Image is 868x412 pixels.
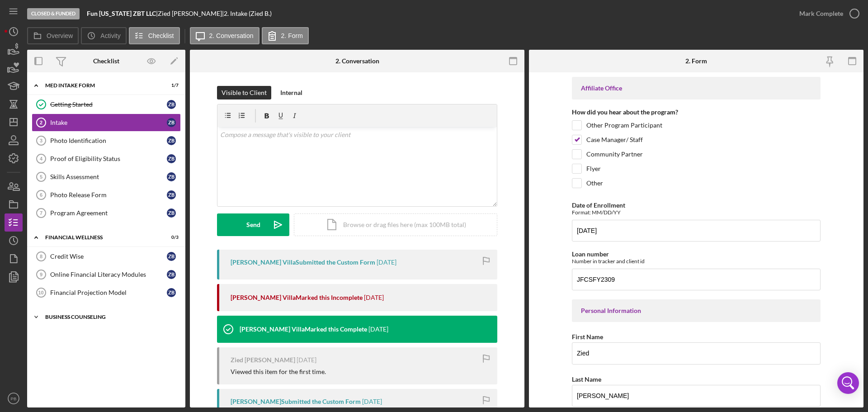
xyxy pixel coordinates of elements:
[40,174,42,180] tspan: 5
[87,10,158,17] div: |
[572,258,821,265] div: Number in tracker and client id
[222,86,267,99] div: Visible to Client
[32,186,181,204] a: 6Photo Release FormZB
[581,85,811,92] div: Affiliate Office
[81,27,126,44] button: Activity
[50,119,167,126] div: Intake
[167,190,176,199] div: Z B
[148,32,174,39] label: Checklist
[799,5,843,23] div: Mark Complete
[40,120,42,125] tspan: 2
[40,138,42,143] tspan: 3
[167,136,176,145] div: Z B
[167,288,176,297] div: Z B
[87,9,156,17] b: Fun [US_STATE] ZBT LLC
[231,368,326,375] div: Viewed this item for the first time.
[167,118,176,127] div: Z B
[586,179,603,188] label: Other
[27,27,79,44] button: Overview
[100,32,120,39] label: Activity
[217,86,271,99] button: Visible to Client
[5,389,23,407] button: PB
[377,259,396,266] time: 2023-08-24 21:14
[32,168,181,186] a: 5Skills AssessmentZB
[246,213,260,236] div: Send
[32,265,181,284] a: 9Online Financial Literacy ModulesZB
[790,5,863,23] button: Mark Complete
[224,10,272,17] div: 2. Intake (Zied B.)
[167,172,176,181] div: Z B
[586,121,662,130] label: Other Program Participant
[27,8,80,19] div: Closed & Funded
[297,356,316,364] time: 2023-07-24 19:45
[32,95,181,114] a: Getting StartedZB
[40,192,42,198] tspan: 6
[586,150,643,159] label: Community Partner
[32,114,181,132] a: 2IntakeZB
[209,32,254,39] label: 2. Conversation
[281,32,303,39] label: 2. Form
[368,326,388,333] time: 2023-08-17 21:29
[50,155,167,162] div: Proof of Eligibility Status
[262,27,309,44] button: 2. Form
[217,213,289,236] button: Send
[572,375,601,383] label: Last Name
[190,27,259,44] button: 2. Conversation
[231,356,295,364] div: Zied [PERSON_NAME]
[240,326,367,333] div: [PERSON_NAME] Villa Marked this Complete
[586,135,643,144] label: Case Manager/ Staff
[158,10,224,17] div: Zied [PERSON_NAME] |
[572,250,609,258] label: Loan number
[50,253,167,260] div: Credit Wise
[32,204,181,222] a: 7Program AgreementZB
[50,173,167,180] div: Skills Assessment
[40,156,43,161] tspan: 4
[581,307,811,314] div: Personal Information
[572,209,821,216] div: Format: MM/DD/YY
[50,137,167,144] div: Photo Identification
[45,83,156,88] div: MED Intake Form
[167,270,176,279] div: Z B
[364,294,384,301] time: 2023-08-24 21:14
[40,272,42,277] tspan: 9
[685,57,707,65] div: 2. Form
[280,86,302,99] div: Internal
[129,27,180,44] button: Checklist
[572,333,603,341] label: First Name
[40,210,42,216] tspan: 7
[50,289,167,296] div: Financial Projection Model
[586,164,601,173] label: Flyer
[167,154,176,163] div: Z B
[93,57,119,65] div: Checklist
[47,32,73,39] label: Overview
[45,314,174,320] div: Business Counseling
[167,100,176,109] div: Z B
[162,83,179,88] div: 1 / 7
[362,398,382,405] time: 2023-06-25 02:33
[167,252,176,261] div: Z B
[231,398,361,405] div: [PERSON_NAME] Submitted the Custom Form
[335,57,379,65] div: 2. Conversation
[50,101,167,108] div: Getting Started
[837,372,859,394] div: Open Intercom Messenger
[50,271,167,278] div: Online Financial Literacy Modules
[32,150,181,168] a: 4Proof of Eligibility StatusZB
[32,247,181,265] a: 8Credit WiseZB
[231,259,375,266] div: [PERSON_NAME] Villa Submitted the Custom Form
[572,109,821,116] div: How did you hear about the program?
[45,235,156,240] div: Financial Wellness
[162,235,179,240] div: 0 / 3
[38,290,43,295] tspan: 10
[572,201,625,209] label: Date of Enrollment
[32,132,181,150] a: 3Photo IdentificationZB
[276,86,307,99] button: Internal
[50,191,167,199] div: Photo Release Form
[32,284,181,302] a: 10Financial Projection ModelZB
[40,254,42,259] tspan: 8
[231,294,363,301] div: [PERSON_NAME] Villa Marked this Incomplete
[11,396,17,401] text: PB
[50,209,167,217] div: Program Agreement
[167,208,176,218] div: Z B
